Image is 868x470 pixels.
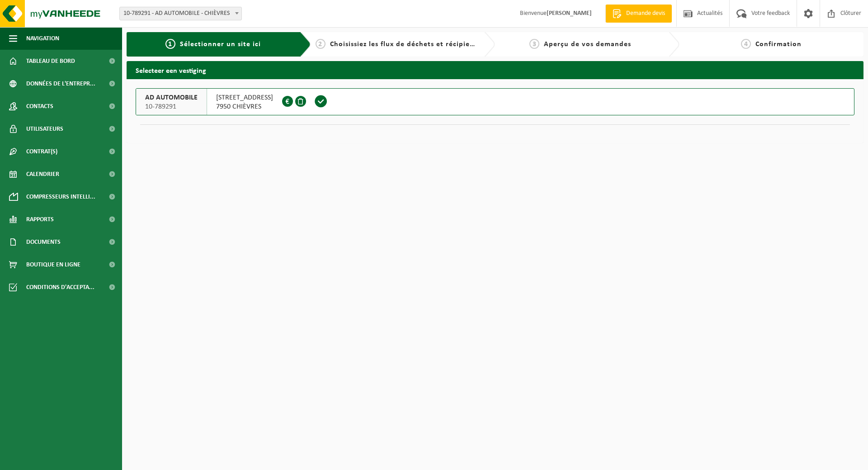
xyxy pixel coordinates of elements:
span: 10-789291 [145,102,198,111]
span: Calendrier [26,163,59,185]
span: 10-789291 - AD AUTOMOBILE - CHIÈVRES [120,7,241,20]
strong: [PERSON_NAME] [547,10,592,17]
span: Choisissiez les flux de déchets et récipients [330,41,481,48]
a: Demande devis [605,5,672,23]
span: Documents [26,231,61,253]
span: Tableau de bord [26,50,75,72]
span: 2 [316,39,325,49]
span: 4 [741,39,751,49]
span: Contrat(s) [26,140,57,163]
span: Utilisateurs [26,118,63,140]
span: Compresseurs intelli... [26,185,95,208]
span: Conditions d'accepta... [26,276,94,299]
span: Aperçu de vos demandes [544,41,631,48]
span: Boutique en ligne [26,253,80,276]
span: Données de l'entrepr... [26,72,95,95]
span: AD AUTOMOBILE [145,93,198,102]
span: Contacts [26,95,53,118]
span: Demande devis [624,9,667,18]
span: Confirmation [755,41,802,48]
span: [STREET_ADDRESS] [216,93,273,102]
span: 7950 CHIÈVRES [216,102,273,111]
span: 1 [165,39,175,49]
span: 3 [529,39,539,49]
span: 10-789291 - AD AUTOMOBILE - CHIÈVRES [119,7,242,20]
button: AD AUTOMOBILE 10-789291 [STREET_ADDRESS]7950 CHIÈVRES [136,88,854,115]
h2: Selecteer een vestiging [127,61,863,79]
span: Navigation [26,27,59,50]
span: Sélectionner un site ici [180,41,261,48]
span: Rapports [26,208,54,231]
